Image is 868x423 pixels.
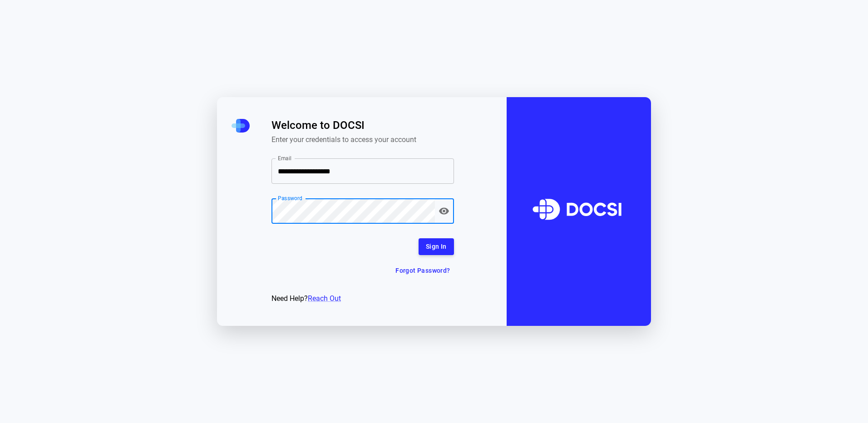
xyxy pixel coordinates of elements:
[271,135,454,144] span: Enter your credentials to access your account
[419,238,454,255] button: Sign In
[232,119,250,133] img: DOCSI Mini Logo
[524,177,633,246] img: DOCSI Logo
[271,119,454,132] span: Welcome to DOCSI
[308,294,341,303] a: Reach Out
[278,194,302,202] label: Password
[278,154,292,162] label: Email
[392,262,454,279] button: Forgot Password?
[271,293,454,304] div: Need Help?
